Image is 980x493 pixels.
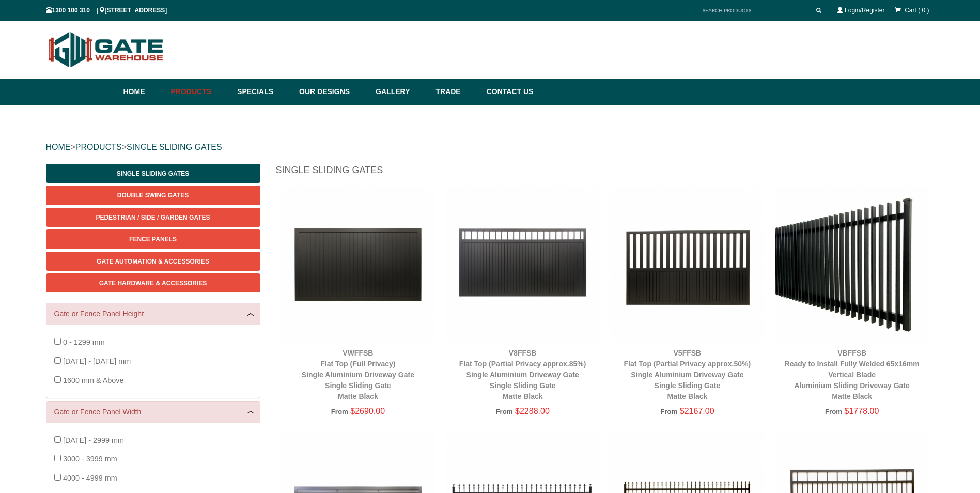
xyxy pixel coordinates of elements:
a: Gate Automation & Accessories [46,252,260,271]
span: Pedestrian / Side / Garden Gates [96,214,210,221]
span: Gate Hardware & Accessories [99,280,207,287]
a: HOME [46,143,71,151]
a: Gate Hardware & Accessories [46,273,260,292]
span: Double Swing Gates [117,192,189,199]
a: VWFFSBFlat Top (Full Privacy)Single Aluminium Driveway GateSingle Sliding GateMatte Black [302,349,414,400]
span: From [825,408,842,415]
span: 1300 100 310 | [STREET_ADDRESS] [46,7,167,14]
img: VWFFSB - Flat Top (Full Privacy) - Single Aluminium Driveway Gate - Single Sliding Gate - Matte B... [281,187,435,342]
a: V5FFSBFlat Top (Partial Privacy approx.50%)Single Aluminium Driveway GateSingle Sliding GateMatte... [624,349,751,400]
span: 4000 - 4999 mm [63,474,117,482]
a: Double Swing Gates [46,186,260,205]
span: 1600 mm & Above [63,376,124,384]
span: Single Sliding Gates [117,170,189,177]
span: $2690.00 [350,407,385,415]
span: Cart ( 0 ) [905,7,929,14]
a: Contact Us [481,79,534,105]
a: Products [166,79,232,105]
a: Pedestrian / Side / Garden Gates [46,208,260,227]
a: Gate or Fence Panel Height [54,309,252,319]
a: Gallery [370,79,430,105]
span: Fence Panels [129,236,177,243]
span: [DATE] - [DATE] mm [63,357,131,365]
img: V8FFSB - Flat Top (Partial Privacy approx.85%) - Single Aluminium Driveway Gate - Single Sliding ... [445,187,600,342]
a: Fence Panels [46,229,260,249]
input: SEARCH PRODUCTS [697,4,813,17]
span: $2288.00 [515,407,550,415]
a: Trade [430,79,481,105]
a: Specials [232,79,294,105]
span: From [660,408,677,415]
img: V5FFSB - Flat Top (Partial Privacy approx.50%) - Single Aluminium Driveway Gate - Single Sliding ... [610,187,765,342]
span: [DATE] - 2999 mm [63,436,124,444]
div: > > [46,131,935,164]
a: Single Sliding Gates [46,164,260,183]
img: Gate Warehouse [46,26,166,73]
a: PRODUCTS [75,143,122,151]
span: From [495,408,512,415]
span: 0 - 1299 mm [63,338,105,346]
span: From [331,408,348,415]
a: V8FFSBFlat Top (Partial Privacy approx.85%)Single Aluminium Driveway GateSingle Sliding GateMatte... [459,349,586,400]
a: Our Designs [294,79,370,105]
img: VBFFSB - Ready to Install Fully Welded 65x16mm Vertical Blade - Aluminium Sliding Driveway Gate -... [775,187,929,342]
a: Gate or Fence Panel Width [54,407,252,418]
a: VBFFSBReady to Install Fully Welded 65x16mm Vertical BladeAluminium Sliding Driveway GateMatte Black [785,349,920,400]
h1: Single Sliding Gates [276,164,935,182]
span: $1778.00 [845,407,879,415]
span: 3000 - 3999 mm [63,455,117,463]
a: Login/Register [845,7,884,14]
a: Home [123,79,166,105]
span: $2167.00 [680,407,714,415]
a: SINGLE SLIDING GATES [127,143,222,151]
span: Gate Automation & Accessories [97,258,209,265]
